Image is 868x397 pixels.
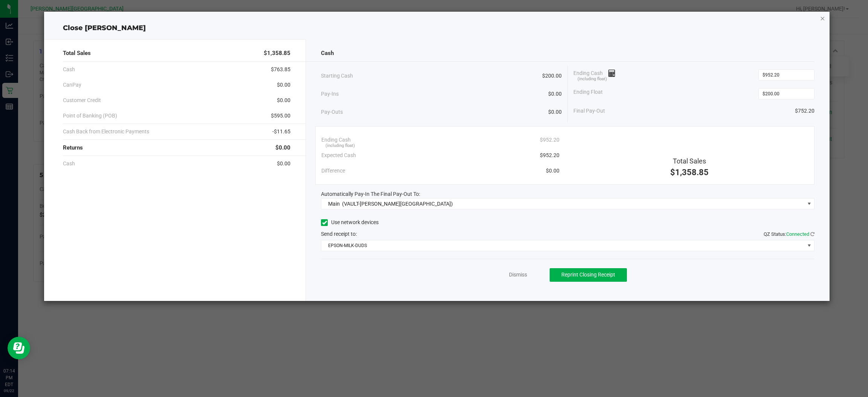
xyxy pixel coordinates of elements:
[764,231,815,237] span: QZ Status:
[321,72,353,80] span: Starting Cash
[63,81,81,89] span: CanPay
[275,144,290,152] span: $0.00
[8,337,30,359] iframe: Resource center
[277,81,290,89] span: $0.00
[578,76,607,82] span: (including float)
[325,143,355,149] span: (including float)
[63,49,91,58] span: Total Sales
[548,90,562,98] span: $0.00
[321,151,356,159] span: Expected Cash
[509,271,527,279] a: Dismiss
[546,167,559,175] span: $0.00
[342,201,453,207] span: (VAULT-[PERSON_NAME][GEOGRAPHIC_DATA])
[272,128,290,136] span: -$11.65
[561,272,615,278] span: Reprint Closing Receipt
[670,168,709,177] span: $1,358.85
[44,23,830,33] div: Close [PERSON_NAME]
[63,96,101,104] span: Customer Credit
[550,268,627,282] button: Reprint Closing Receipt
[321,240,805,251] span: EPSON-MILK-DUDS
[321,108,343,116] span: Pay-Outs
[63,160,75,168] span: Cash
[548,108,562,116] span: $0.00
[321,49,334,58] span: Cash
[795,107,815,115] span: $752.20
[673,157,706,165] span: Total Sales
[321,167,345,175] span: Difference
[271,112,290,120] span: $595.00
[573,88,603,99] span: Ending Float
[786,231,809,237] span: Connected
[277,160,290,168] span: $0.00
[321,231,357,237] span: Send receipt to:
[264,49,290,58] span: $1,358.85
[542,72,562,80] span: $200.00
[271,66,290,73] span: $763.85
[321,136,351,144] span: Ending Cash
[277,96,290,104] span: $0.00
[540,136,559,144] span: $952.20
[573,107,605,115] span: Final Pay-Out
[63,66,75,73] span: Cash
[321,90,339,98] span: Pay-Ins
[63,128,149,136] span: Cash Back from Electronic Payments
[321,218,379,226] label: Use network devices
[573,69,616,81] span: Ending Cash
[63,140,290,156] div: Returns
[321,191,420,197] span: Automatically Pay-In The Final Pay-Out To:
[63,112,117,120] span: Point of Banking (POB)
[328,201,340,207] span: Main
[540,151,559,159] span: $952.20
